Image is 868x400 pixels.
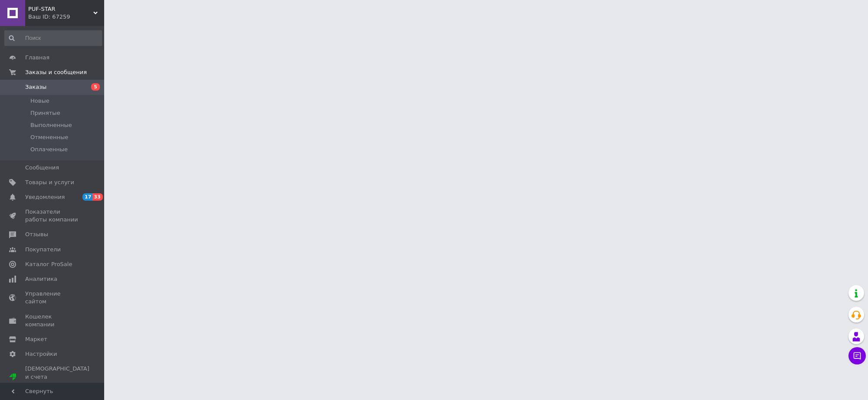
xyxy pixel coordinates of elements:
[25,231,48,238] span: Отзывы
[25,260,72,268] span: Каталог ProSale
[25,179,74,186] span: Товары и услуги
[30,133,68,141] span: Отмененные
[25,193,65,201] span: Уведомления
[28,5,93,13] span: PUF-STAR
[25,335,47,343] span: Маркет
[25,381,89,389] div: Prom топ
[30,97,49,105] span: Новые
[25,365,89,389] span: [DEMOGRAPHIC_DATA] и счета
[25,164,59,172] span: Сообщения
[30,146,68,153] span: Оплаченные
[25,54,49,62] span: Главная
[25,246,61,254] span: Покупатели
[4,30,102,46] input: Поиск
[848,347,866,364] button: Чат с покупателем
[25,68,87,76] span: Заказы и сообщения
[25,350,57,358] span: Настройки
[25,290,80,306] span: Управление сайтом
[25,313,80,328] span: Кошелек компании
[30,109,60,117] span: Принятые
[25,208,80,224] span: Показатели работы компании
[25,275,57,283] span: Аналитика
[82,193,92,201] span: 17
[30,121,72,129] span: Выполненные
[28,13,104,21] div: Ваш ID: 67259
[25,83,46,91] span: Заказы
[91,83,100,91] span: 5
[92,193,102,201] span: 33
